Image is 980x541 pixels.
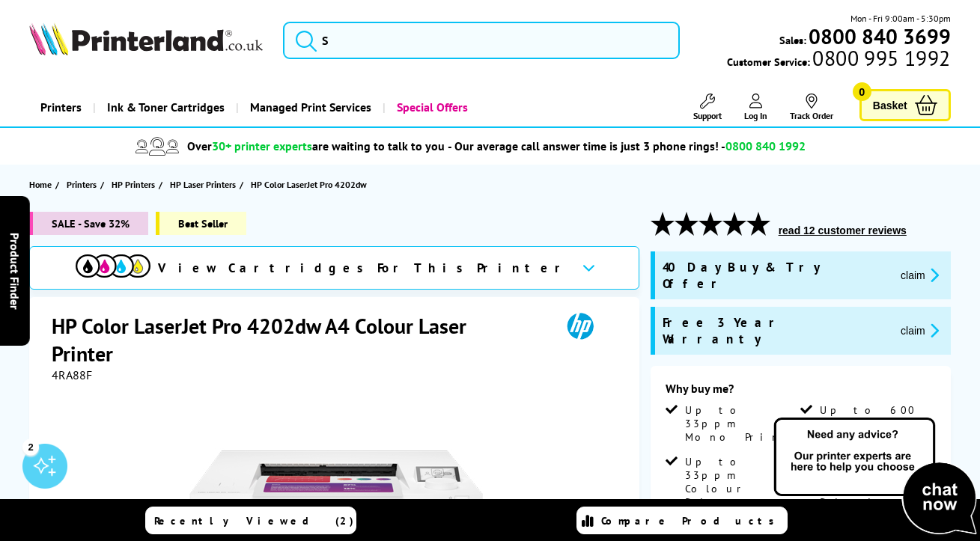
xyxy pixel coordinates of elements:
[770,415,980,538] img: Open Live Chat window
[725,138,806,153] span: 0800 840 1992
[158,260,570,276] span: View Cartridges For This Printer
[820,403,933,444] span: Up to 600 x 600 dpi Print
[112,177,159,192] a: HP Printers
[744,110,767,121] span: Log In
[790,94,833,121] a: Track Order
[67,177,97,192] span: Printers
[685,455,798,509] span: Up to 33ppm Colour Print
[383,88,479,126] a: Special Offers
[29,88,93,126] a: Printers
[774,224,911,237] button: read 12 customer reviews
[663,259,889,292] span: 40 Day Buy & Try Offer
[29,22,264,58] a: Printerland Logo
[145,507,356,534] a: Recently Viewed (2)
[107,88,225,126] span: Ink & Toner Cartridges
[67,177,100,192] a: Printers
[52,367,92,382] span: 4RA88F
[22,438,39,455] div: 2
[29,177,52,192] span: Home
[853,82,871,101] span: 0
[448,138,806,153] span: - Our average call answer time is just 3 phone rings! -
[251,177,371,192] a: HP Color LaserJet Pro 4202dw
[850,11,951,25] span: Mon - Fri 9:00am - 5:30pm
[156,212,246,235] span: Best Seller
[76,254,150,278] img: View Cartridges
[170,177,236,192] span: HP Laser Printers
[576,507,788,534] a: Compare Products
[29,212,148,235] span: SALE - Save 32%
[693,94,722,121] a: Support
[170,177,240,192] a: HP Laser Printers
[810,51,950,65] span: 0800 995 1992
[236,88,383,126] a: Managed Print Services
[251,177,367,192] span: HP Color LaserJet Pro 4202dw
[187,138,445,153] span: Over are waiting to talk to you
[29,22,263,55] img: Printerland Logo
[601,514,782,528] span: Compare Products
[666,381,936,403] div: Why buy me?
[154,514,354,528] span: Recently Viewed (2)
[212,138,312,153] span: 30+ printer experts
[693,110,722,121] span: Support
[873,95,907,115] span: Basket
[806,29,951,43] a: 0800 840 3699
[29,177,55,192] a: Home
[52,312,545,367] h1: HP Color LaserJet Pro 4202dw A4 Colour Laser Printer
[896,266,943,284] button: promo-description
[779,33,806,47] span: Sales:
[859,89,951,121] a: Basket 0
[546,312,615,340] img: HP
[896,322,943,339] button: promo-description
[663,314,889,347] span: Free 3 Year Warranty
[727,51,950,69] span: Customer Service:
[283,22,680,59] input: S
[809,22,951,50] b: 0800 840 3699
[685,403,798,444] span: Up to 33ppm Mono Print
[112,177,155,192] span: HP Printers
[7,232,22,309] span: Product Finder
[93,88,236,126] a: Ink & Toner Cartridges
[744,94,767,121] a: Log In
